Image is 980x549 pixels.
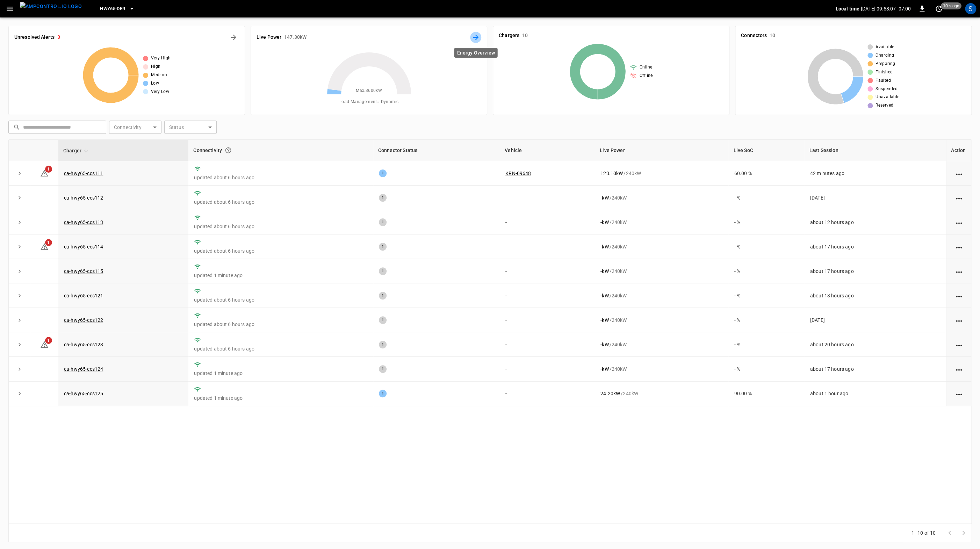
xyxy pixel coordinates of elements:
[861,5,911,12] p: [DATE] 09:58:07 -07:00
[194,247,367,254] p: updated about 6 hours ago
[728,140,804,161] th: Live SoC
[14,217,25,227] button: expand row
[805,161,946,186] td: 42 minutes ago
[64,171,103,176] a: ca-hwy65-ccs111
[284,34,307,41] h6: 147.30 kW
[57,34,60,41] h6: 3
[194,272,367,279] p: updated 1 minute ago
[45,166,52,173] span: 1
[14,241,25,252] button: expand row
[875,102,893,109] span: Reserved
[379,169,387,177] div: 1
[600,219,608,226] p: - kW
[40,170,49,175] a: 1
[728,210,804,234] td: - %
[600,268,608,275] p: - kW
[14,266,25,276] button: expand row
[640,72,653,79] span: Offline
[257,34,281,41] h6: Live Power
[64,366,103,372] a: ca-hwy65-ccs124
[373,140,500,161] th: Connector Status
[193,144,368,157] div: Connectivity
[379,365,387,373] div: 1
[954,317,963,324] div: action cell options
[600,292,723,299] div: / 240 kW
[151,55,171,62] span: Very High
[805,234,946,259] td: about 17 hours ago
[64,342,103,347] a: ca-hwy65-ccs123
[500,308,595,332] td: -
[45,239,52,246] span: 1
[14,388,25,399] button: expand row
[911,529,936,536] p: 1–10 of 10
[595,140,728,161] th: Live Power
[500,140,595,161] th: Vehicle
[14,315,25,325] button: expand row
[454,48,498,58] div: Energy Overview
[728,332,804,357] td: - %
[933,3,944,14] button: set refresh interval
[64,317,103,323] a: ca-hwy65-ccs122
[228,32,239,43] button: All Alerts
[954,366,963,373] div: action cell options
[805,357,946,381] td: about 17 hours ago
[194,296,367,303] p: updated about 6 hours ago
[728,382,804,406] td: 90.00 %
[379,267,387,275] div: 1
[97,2,137,16] button: HWY65-DER
[222,144,235,157] button: Connection between the charger and our software.
[954,243,963,250] div: action cell options
[505,171,531,176] a: KRN-09648
[194,198,367,205] p: updated about 6 hours ago
[500,382,595,406] td: -
[470,32,481,43] button: Energy Overview
[946,140,971,161] th: Action
[954,390,963,397] div: action cell options
[600,366,608,373] p: - kW
[522,32,528,39] h6: 10
[805,308,946,332] td: [DATE]
[356,87,382,94] span: Max. 3600 kW
[600,170,623,177] p: 123.10 kW
[728,234,804,259] td: - %
[14,339,25,350] button: expand row
[499,32,519,39] h6: Chargers
[600,170,723,177] div: / 240 kW
[600,292,608,299] p: - kW
[500,234,595,259] td: -
[14,193,25,203] button: expand row
[64,268,103,274] a: ca-hwy65-ccs115
[100,5,125,13] span: HWY65-DER
[194,321,367,328] p: updated about 6 hours ago
[339,99,399,106] span: Load Management = Dynamic
[728,161,804,186] td: 60.00 %
[151,72,167,79] span: Medium
[45,337,52,344] span: 1
[728,186,804,210] td: - %
[379,316,387,324] div: 1
[379,390,387,397] div: 1
[14,34,55,41] h6: Unresolved Alerts
[194,395,367,402] p: updated 1 minute ago
[194,345,367,352] p: updated about 6 hours ago
[379,218,387,226] div: 1
[40,341,49,347] a: 1
[14,168,25,179] button: expand row
[965,3,976,14] div: profile-icon
[640,64,652,71] span: Online
[728,308,804,332] td: - %
[151,88,169,95] span: Very Low
[954,341,963,348] div: action cell options
[805,210,946,234] td: about 12 hours ago
[805,140,946,161] th: Last Session
[770,32,775,39] h6: 10
[500,210,595,234] td: -
[875,52,894,59] span: Charging
[500,357,595,381] td: -
[500,259,595,283] td: -
[600,219,723,226] div: / 240 kW
[875,60,895,67] span: Preparing
[151,63,161,70] span: High
[14,364,25,374] button: expand row
[194,370,367,377] p: updated 1 minute ago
